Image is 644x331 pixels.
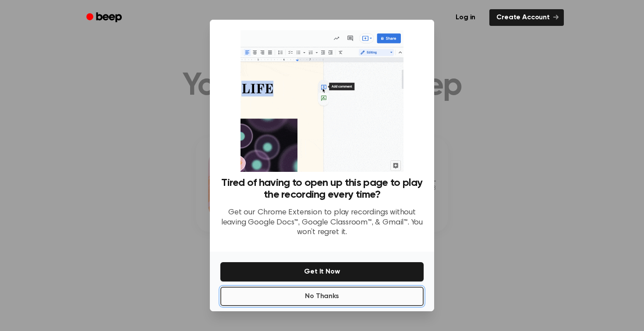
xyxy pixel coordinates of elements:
[80,9,130,26] a: Beep
[489,9,564,26] a: Create Account
[220,287,424,306] button: No Thanks
[241,30,403,172] img: Beep extension in action
[447,7,484,28] a: Log in
[220,208,424,238] p: Get our Chrome Extension to play recordings without leaving Google Docs™, Google Classroom™, & Gm...
[220,177,424,201] h3: Tired of having to open up this page to play the recording every time?
[220,262,424,281] button: Get It Now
